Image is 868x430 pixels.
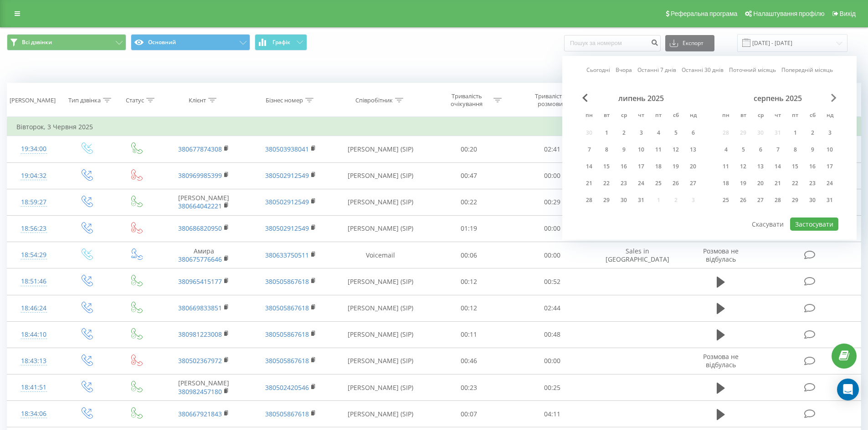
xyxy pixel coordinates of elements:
div: 4 [720,144,732,156]
span: Розмова не відбулась [703,352,739,369]
div: вт 29 лип 2025 р. [598,193,615,207]
td: 00:12 [427,295,511,321]
a: 380981223008 [178,330,222,339]
div: сб 9 серп 2025 р. [804,143,821,157]
a: 380969985399 [178,171,222,180]
td: [PERSON_NAME] (SIP) [334,295,427,321]
abbr: вівторок [736,109,750,123]
td: 02:44 [511,295,594,321]
td: 00:47 [427,162,511,189]
td: 01:19 [427,215,511,242]
a: 380505867618 [265,304,309,312]
abbr: п’ятниця [788,109,802,123]
div: 27 [687,177,699,189]
div: ср 23 лип 2025 р. [615,177,632,190]
button: Всі дзвінки [7,34,126,51]
a: 380503938041 [265,145,309,153]
div: 6 [755,144,766,156]
a: Останні 7 днів [637,66,676,74]
div: Open Intercom Messenger [837,379,859,400]
div: 18:41:51 [16,379,51,396]
div: Співробітник [355,96,393,104]
div: ср 27 серп 2025 р. [752,193,769,207]
div: 18 [720,177,732,189]
div: 31 [635,194,647,206]
td: Амира [160,242,247,268]
div: 18:54:29 [16,246,51,264]
td: 00:00 [511,215,594,242]
a: 380502367972 [178,356,222,365]
div: 31 [824,194,836,206]
div: 13 [687,144,699,156]
td: 00:52 [511,268,594,295]
div: вт 12 серп 2025 р. [734,160,752,173]
div: 5 [670,127,682,139]
td: [PERSON_NAME] (SIP) [334,268,427,295]
td: 00:00 [511,242,594,268]
div: сб 5 лип 2025 р. [667,126,684,140]
abbr: неділя [823,109,837,123]
div: нд 17 серп 2025 р. [821,160,838,173]
td: 00:48 [511,321,594,348]
div: 21 [583,177,595,189]
div: чт 7 серп 2025 р. [769,143,786,157]
button: Експорт [665,35,714,51]
a: Сьогодні [586,66,610,74]
abbr: понеділок [719,109,733,123]
div: 15 [789,161,801,172]
div: нд 24 серп 2025 р. [821,177,838,190]
div: 26 [737,194,749,206]
td: 00:06 [427,242,511,268]
div: 28 [583,194,595,206]
abbr: вівторок [600,109,613,123]
div: пн 18 серп 2025 р. [717,177,734,190]
button: Графік [255,34,307,51]
div: ср 9 лип 2025 р. [615,143,632,157]
a: 380686820950 [178,224,222,233]
a: 380669833851 [178,304,222,312]
div: сб 12 лип 2025 р. [667,143,684,157]
div: чт 3 лип 2025 р. [632,126,650,140]
div: пн 14 лип 2025 р. [580,160,598,173]
abbr: п’ятниця [652,109,665,123]
div: 27 [755,194,766,206]
div: 16 [806,161,818,172]
div: нд 27 лип 2025 р. [684,177,702,190]
span: Налаштування профілю [753,10,824,17]
div: пт 8 серп 2025 р. [786,143,804,157]
div: 18:44:10 [16,326,51,344]
td: 00:22 [427,189,511,215]
td: [PERSON_NAME] (SIP) [334,136,427,162]
td: 00:23 [427,374,511,401]
td: 00:29 [511,189,594,215]
div: 8 [601,144,612,156]
a: Останні 30 днів [682,66,724,74]
td: 00:46 [427,348,511,374]
a: 380505867618 [265,356,309,365]
div: 16 [618,161,630,172]
div: 11 [720,161,732,172]
div: ср 30 лип 2025 р. [615,193,632,207]
div: пт 18 лип 2025 р. [650,160,667,173]
a: 380677874308 [178,145,222,153]
div: пн 21 лип 2025 р. [580,177,598,190]
td: [PERSON_NAME] (SIP) [334,321,427,348]
a: 380505867618 [265,330,309,339]
div: 9 [806,144,818,156]
td: Sales in [GEOGRAPHIC_DATA] [594,242,680,268]
div: 29 [789,194,801,206]
div: ср 20 серп 2025 р. [752,177,769,190]
div: 22 [601,177,612,189]
a: 380675776646 [178,255,222,263]
div: пн 7 лип 2025 р. [580,143,598,157]
div: 25 [720,194,732,206]
div: Бізнес номер [266,96,303,104]
div: пн 11 серп 2025 р. [717,160,734,173]
div: ср 6 серп 2025 р. [752,143,769,157]
div: пт 15 серп 2025 р. [786,160,804,173]
div: 30 [618,194,630,206]
button: Застосувати [790,218,838,231]
div: чт 28 серп 2025 р. [769,193,786,207]
div: 8 [789,144,801,156]
div: [PERSON_NAME] [10,96,56,104]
